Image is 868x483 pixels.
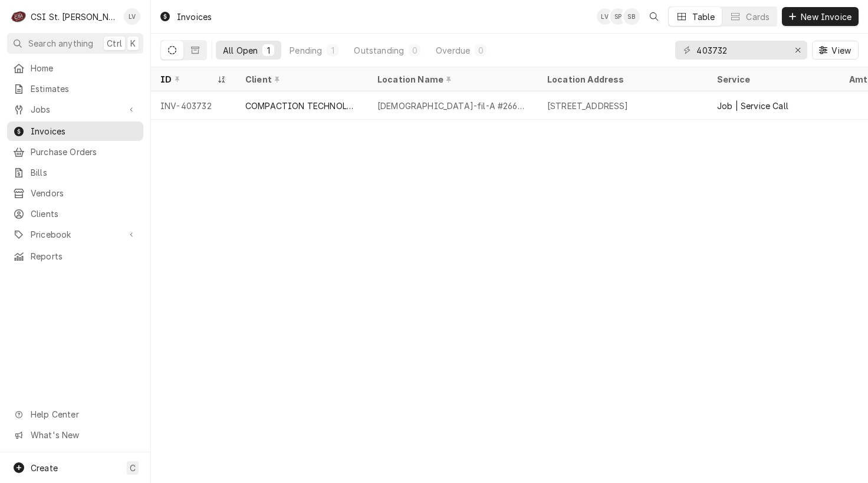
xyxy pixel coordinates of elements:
a: Vendors [7,183,143,203]
div: [DEMOGRAPHIC_DATA]-fil-A #2662 [GEOGRAPHIC_DATA] [377,100,528,112]
span: Ctrl [107,37,122,50]
input: Keyword search [696,41,785,60]
div: [STREET_ADDRESS] [547,100,629,112]
button: Erase input [788,41,807,60]
span: Invoices [31,125,137,137]
span: Clients [31,208,137,220]
span: Estimates [31,83,137,95]
span: C [130,462,136,474]
span: Home [31,62,137,74]
span: Vendors [31,187,137,199]
a: Go to Jobs [7,100,143,119]
div: Table [692,11,715,23]
button: New Invoice [782,7,859,26]
a: Invoices [7,121,143,141]
span: Purchase Orders [31,146,137,158]
div: C [11,8,27,25]
span: Pricebook [31,228,120,241]
div: Location Name [377,73,526,86]
button: Search anythingCtrlK [7,33,143,54]
div: Service [717,73,828,86]
a: Go to Help Center [7,405,143,424]
div: Overdue [436,44,470,57]
div: Shelley Politte's Avatar [610,8,626,25]
div: Shayla Bell's Avatar [623,8,640,25]
span: View [829,44,853,57]
div: ID [160,73,215,86]
span: New Invoice [798,11,854,23]
span: Create [31,463,58,473]
button: View [812,41,859,60]
a: Home [7,58,143,78]
a: Bills [7,163,143,182]
a: Go to What's New [7,425,143,445]
div: COMPACTION TECHNOLOGIES [245,100,359,112]
span: Help Center [31,408,136,420]
a: Reports [7,247,143,266]
div: INV-403732 [151,91,236,120]
div: CSI St. [PERSON_NAME] [31,11,117,23]
span: Search anything [28,37,93,50]
a: Estimates [7,79,143,98]
span: What's New [31,429,136,441]
div: Outstanding [354,44,404,57]
div: Client [245,73,356,86]
button: Open search [645,7,663,26]
div: SB [623,8,640,25]
div: LV [597,8,613,25]
a: Go to Pricebook [7,225,143,244]
div: Lisa Vestal's Avatar [597,8,613,25]
div: 0 [411,44,418,57]
div: SP [610,8,626,25]
span: Bills [31,166,137,179]
div: CSI St. Louis's Avatar [11,8,27,25]
div: 1 [329,44,336,57]
div: Cards [746,11,770,23]
div: All Open [223,44,258,57]
span: Reports [31,250,137,262]
div: Location Address [547,73,696,86]
div: 1 [265,44,272,57]
a: Clients [7,204,143,224]
a: Purchase Orders [7,142,143,162]
div: Pending [290,44,322,57]
div: LV [124,8,140,25]
span: Jobs [31,103,120,116]
div: 0 [477,44,484,57]
div: Lisa Vestal's Avatar [124,8,140,25]
span: K [130,37,136,50]
div: Job | Service Call [717,100,788,112]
